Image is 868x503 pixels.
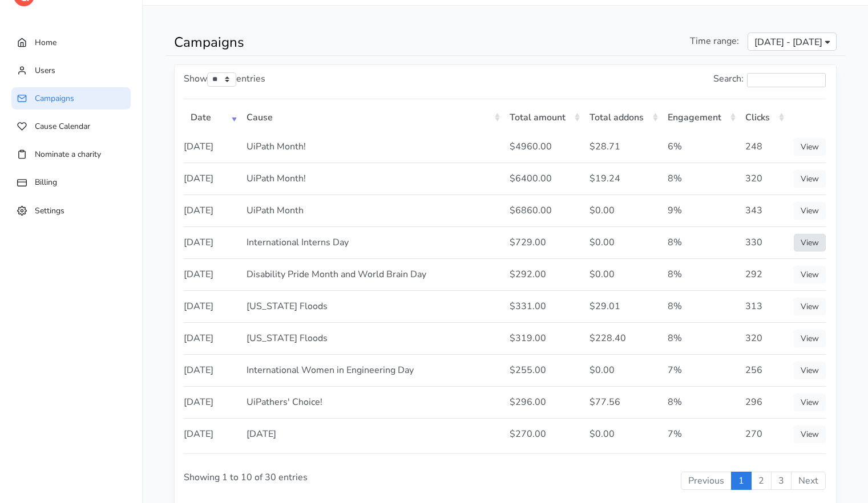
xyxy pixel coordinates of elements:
[738,258,787,290] td: 292
[738,418,787,450] td: 270
[240,322,502,354] td: [US_STATE] Floods
[11,171,131,193] a: Billing
[738,194,787,226] td: 343
[583,258,661,290] td: $0.00
[661,354,738,386] td: 7%
[35,177,57,188] span: Billing
[35,205,64,216] span: Settings
[661,226,738,258] td: 8%
[11,200,131,222] a: Settings
[794,234,826,251] a: View
[794,362,826,379] a: View
[184,194,240,226] td: [DATE]
[240,102,502,131] th: Cause: activate to sort column ascending
[184,72,265,87] label: Show entries
[747,73,826,87] input: Search:
[240,386,502,418] td: UiPathers' Choice!
[661,163,738,194] td: 8%
[771,472,792,490] a: 3
[583,226,661,258] td: $0.00
[583,354,661,386] td: $0.00
[503,102,583,131] th: Total amount: activate to sort column ascending
[35,121,90,132] span: Cause Calendar
[240,354,502,386] td: International Women in Engineering Day
[174,34,497,51] h1: Campaigns
[35,37,56,48] span: Home
[794,266,826,283] a: View
[738,226,787,258] td: 330
[754,35,822,49] span: [DATE] - [DATE]
[661,102,738,131] th: Engagement: activate to sort column ascending
[184,131,240,163] td: [DATE]
[240,258,502,290] td: Disability Pride Month and World Brain Day
[240,131,502,163] td: UiPath Month!
[738,386,787,418] td: 296
[583,290,661,322] td: $29.01
[11,87,131,109] a: Campaigns
[184,354,240,386] td: [DATE]
[661,131,738,163] td: 6%
[791,472,826,490] a: Next
[11,31,131,54] a: Home
[794,138,826,156] a: View
[661,290,738,322] td: 8%
[661,322,738,354] td: 8%
[738,290,787,322] td: 313
[751,472,772,490] a: 2
[503,354,583,386] td: $255.00
[661,258,738,290] td: 8%
[35,149,101,160] span: Nominate a charity
[661,386,738,418] td: 8%
[583,131,661,163] td: $28.71
[583,102,661,131] th: Total addons: activate to sort column ascending
[503,258,583,290] td: $292.00
[661,194,738,226] td: 9%
[738,163,787,194] td: 320
[503,163,583,194] td: $6400.00
[503,131,583,163] td: $4960.00
[35,65,55,76] span: Users
[794,170,826,188] a: View
[240,194,502,226] td: UiPath Month
[184,290,240,322] td: [DATE]
[11,143,131,165] a: Nominate a charity
[11,59,131,82] a: Users
[184,258,240,290] td: [DATE]
[184,226,240,258] td: [DATE]
[240,418,502,450] td: [DATE]
[240,226,502,258] td: International Interns Day
[794,330,826,347] a: View
[184,386,240,418] td: [DATE]
[738,322,787,354] td: 320
[794,394,826,411] a: View
[184,102,240,131] th: Date: activate to sort column ascending
[713,72,826,87] label: Search:
[738,354,787,386] td: 256
[240,290,502,322] td: [US_STATE] Floods
[794,202,826,220] a: View
[794,298,826,315] a: View
[690,34,739,48] span: Time range:
[184,453,443,501] div: Showing 1 to 10 of 30 entries
[11,115,131,137] a: Cause Calendar
[240,163,502,194] td: UiPath Month!
[503,194,583,226] td: $6860.00
[583,322,661,354] td: $228.40
[503,418,583,450] td: $270.00
[503,226,583,258] td: $729.00
[184,418,240,450] td: [DATE]
[184,163,240,194] td: [DATE]
[731,472,752,490] a: 1
[503,290,583,322] td: $331.00
[503,386,583,418] td: $296.00
[583,194,661,226] td: $0.00
[583,386,661,418] td: $77.56
[35,93,74,104] span: Campaigns
[503,322,583,354] td: $319.00
[794,425,826,443] a: View
[661,418,738,450] td: 7%
[738,102,787,131] th: Clicks: activate to sort column ascending
[738,131,787,163] td: 248
[207,72,236,87] select: Showentries
[583,418,661,450] td: $0.00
